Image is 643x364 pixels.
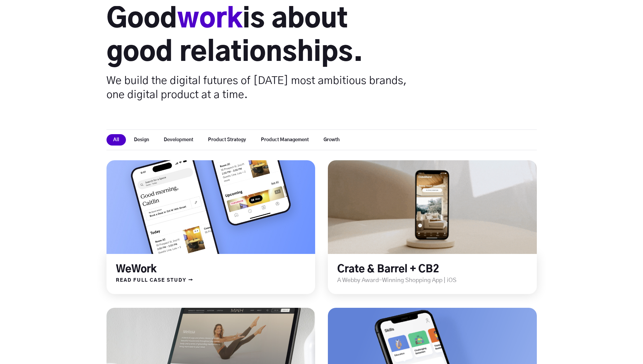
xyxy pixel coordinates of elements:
button: Product Strategy [201,134,253,146]
button: Design [127,134,156,146]
div: long term stock exchange (ltse) [106,160,315,294]
button: All [106,134,126,146]
button: Product Management [254,134,315,146]
button: Development [157,134,200,146]
span: work [177,6,242,33]
a: WeWork [116,264,157,274]
a: READ FULL CASE STUDY → [106,276,194,285]
h1: Good is about good relationships. [106,3,408,70]
p: We build the digital futures of [DATE] most ambitious brands, one digital product at a time. [106,74,408,102]
div: long term stock exchange (ltse) [328,160,537,294]
button: Growth [317,134,346,146]
p: A Webby Award-Winning Shopping App | iOS [337,276,537,285]
a: Crate & Barrel + CB2 [337,264,439,274]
